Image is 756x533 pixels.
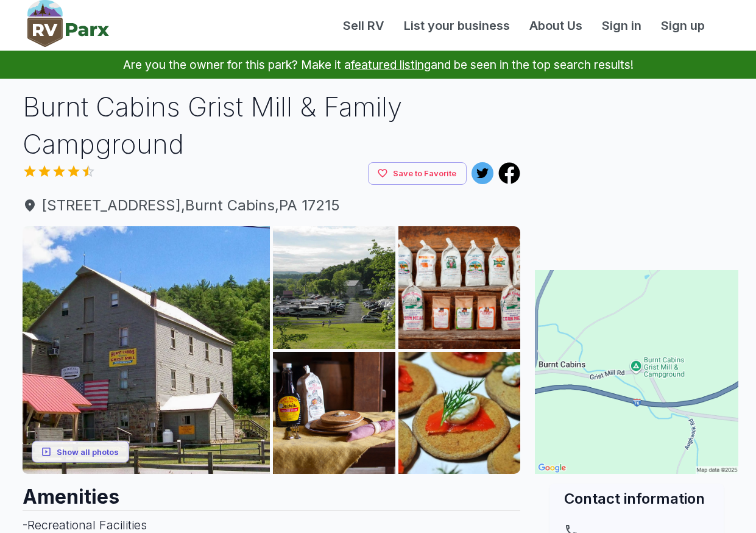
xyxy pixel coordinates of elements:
a: Sign in [592,16,651,35]
img: AAcXr8qBS5Cjyi65PiolitG9Th68ENuYyiD21ww8etIaxyvkeGBYTqPrdbVWF40uW7PuZKvjfD-G0rYySuEUMl0ox4-_lphqx... [273,226,395,349]
span: [STREET_ADDRESS] , Burnt Cabins , PA 17215 [23,195,521,216]
a: About Us [520,16,592,35]
a: Sell RV [333,16,394,35]
a: featured listing [351,57,431,72]
p: Are you the owner for this park? Make it a and be seen in the top search results! [15,51,741,79]
img: AAcXr8p6jnLDsajzudA-CKtsm9hhWuR5-K0f5q7qgXvvASdHyU1j39XH95F_2VlsMeOOGy3jIS7PZL49U3nPwkEGM9r5mohP5... [23,226,270,474]
img: AAcXr8obrqcXKABUcNN3P6zFQezmH-VpkbuiRYgRCuDPT5ZgUSoej1hlpsxSgwkxmWBGpZfwC-SSrvzriV_d4qQU753wOP1BK... [273,352,395,474]
a: List your business [394,16,520,35]
a: [STREET_ADDRESS],Burnt Cabins,PA 17215 [23,195,521,216]
button: Show all photos [32,440,129,463]
h1: Burnt Cabins Grist Mill & Family Campground [23,88,521,162]
img: Map for Burnt Cabins Grist Mill & Family Campground [535,270,738,474]
a: Sign up [651,16,715,35]
iframe: Advertisement [535,88,738,241]
img: AAcXr8oZSXcbJr_bt67p7MIDdMYxYQPWH5vHKJqX0nV-ZF4N0_pwrbqJ350z9LZHmHUopeJkEoc4ZnEJ4N2gss2GeCpNgzk28... [398,352,521,474]
button: Save to Favorite [368,162,467,185]
h2: Amenities [23,474,521,510]
img: AAcXr8o1MRKn9EOpZ0z3Maow544osPe9kWr56XKD5cDpKFe7E5E8GsfK6fW-2LrdTYAi9WI2bxOuSKW2sGman16LWquTPy1bq... [398,226,521,349]
h2: Contact information [564,488,709,509]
